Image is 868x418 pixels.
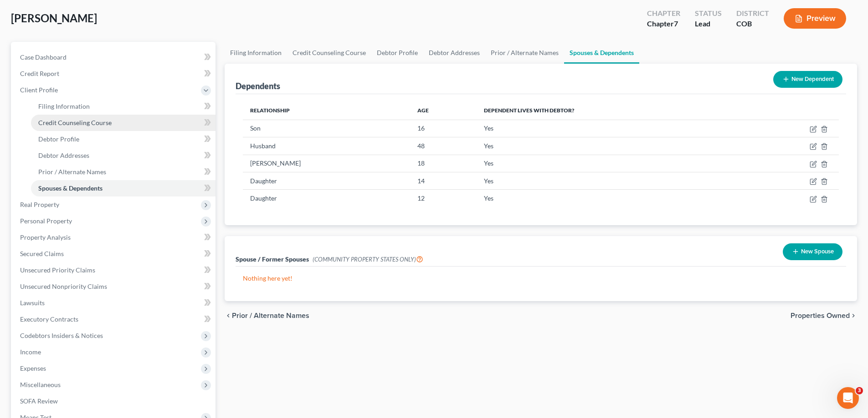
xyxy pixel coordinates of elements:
a: Lawsuits [13,295,216,311]
span: Credit Counseling Course [38,119,112,126]
span: 7 [674,19,678,28]
span: SOFA Review [20,397,58,405]
td: 18 [410,155,477,172]
a: Debtor Addresses [423,42,485,64]
td: [PERSON_NAME] [243,155,410,172]
span: Lawsuits [20,299,45,307]
td: Daughter [243,172,410,189]
span: Credit Report [20,70,59,77]
span: Spouse / Former Spouses [236,255,309,263]
td: 16 [410,120,477,137]
span: Real Property [20,201,59,208]
div: Chapter [647,19,680,29]
a: Case Dashboard [13,49,216,65]
div: Status [695,8,722,19]
span: Client Profile [20,86,58,94]
span: Secured Claims [20,250,64,257]
button: New Dependent [773,71,842,88]
span: Debtor Profile [38,135,79,143]
a: Filing Information [225,42,287,64]
span: Prior / Alternate Names [38,168,106,176]
a: Unsecured Priority Claims [13,262,216,278]
span: 3 [856,387,863,394]
span: Case Dashboard [20,53,67,61]
a: Credit Counseling Course [31,115,216,131]
td: Daughter [243,190,410,207]
iframe: Intercom live chat [837,387,859,409]
div: Chapter [647,8,680,19]
td: Yes [477,155,745,172]
td: Yes [477,190,745,207]
span: Unsecured Nonpriority Claims [20,282,107,290]
a: Spouses & Dependents [564,42,639,64]
span: Expenses [20,364,46,372]
span: [PERSON_NAME] [11,11,97,25]
span: Executory Contracts [20,315,78,323]
button: chevron_left Prior / Alternate Names [225,312,309,319]
span: Miscellaneous [20,381,61,388]
a: Executory Contracts [13,311,216,327]
a: Secured Claims [13,246,216,262]
span: Debtor Addresses [38,151,89,159]
span: Filing Information [38,102,90,110]
td: 48 [410,137,477,155]
a: Property Analysis [13,229,216,246]
span: Personal Property [20,217,72,225]
th: Relationship [243,101,410,120]
th: Age [410,101,477,120]
a: Debtor Addresses [31,147,216,164]
div: District [736,8,769,19]
button: Preview [784,8,846,29]
a: Credit Counseling Course [287,42,371,64]
span: Unsecured Priority Claims [20,266,95,274]
a: Unsecured Nonpriority Claims [13,278,216,295]
button: Properties Owned chevron_right [791,312,857,319]
span: Property Analysis [20,233,71,241]
td: 12 [410,190,477,207]
span: Spouses & Dependents [38,184,103,192]
div: Lead [695,19,722,29]
a: Prior / Alternate Names [31,164,216,180]
a: Spouses & Dependents [31,180,216,196]
td: 14 [410,172,477,189]
th: Dependent lives with debtor? [477,101,745,120]
span: Codebtors Insiders & Notices [20,332,103,339]
td: Husband [243,137,410,155]
td: Son [243,120,410,137]
i: chevron_left [225,312,232,319]
a: Debtor Profile [31,131,216,147]
a: SOFA Review [13,393,216,409]
a: Debtor Profile [371,42,423,64]
td: Yes [477,137,745,155]
a: Prior / Alternate Names [485,42,564,64]
button: New Spouse [783,243,842,260]
td: Yes [477,172,745,189]
a: Filing Information [31,98,216,115]
span: Properties Owned [791,312,850,319]
a: Credit Report [13,65,216,82]
div: COB [736,19,769,29]
td: Yes [477,120,745,137]
span: Income [20,348,41,356]
div: Dependents [236,81,280,91]
span: Prior / Alternate Names [232,312,309,319]
p: Nothing here yet! [243,274,839,283]
span: (COMMUNITY PROPERTY STATES ONLY) [313,256,423,263]
i: chevron_right [850,312,857,319]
